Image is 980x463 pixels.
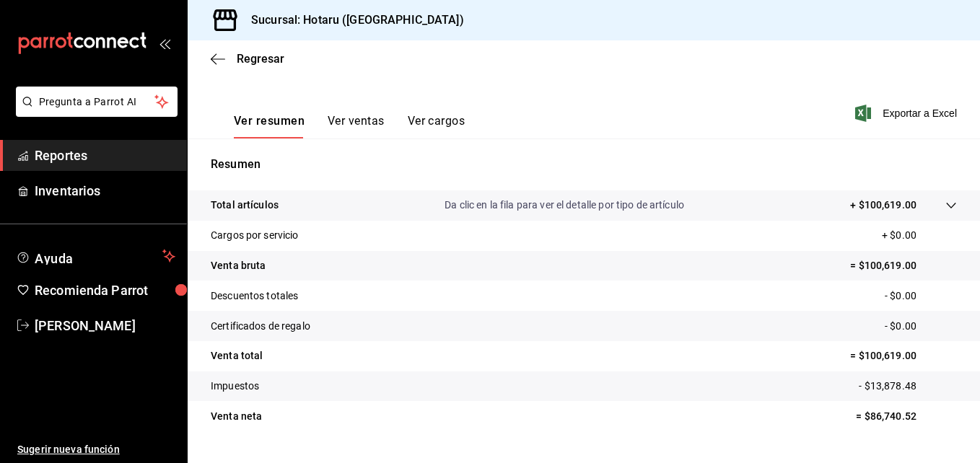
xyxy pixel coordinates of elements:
[234,114,465,138] div: navigation tabs
[35,146,175,165] span: Reportes
[211,198,279,213] p: Total artículos
[211,228,299,243] p: Cargos por servicio
[211,348,263,363] p: Venta total
[328,114,385,138] button: Ver ventas
[211,288,298,304] p: Descuentos totales
[211,156,957,173] p: Resumen
[445,198,684,213] p: Da clic en la fila para ver el detalle por tipo de artículo
[35,181,175,200] span: Inventarios
[16,87,178,117] button: Pregunta a Parrot AI
[237,52,284,66] span: Regresar
[211,409,262,424] p: Venta neta
[882,228,957,243] p: + $0.00
[408,114,465,138] button: Ver cargos
[850,198,916,213] p: + $100,619.00
[850,258,957,273] p: = $100,619.00
[35,281,175,300] span: Recomienda Parrot
[10,105,178,120] a: Pregunta a Parrot AI
[211,258,266,273] p: Venta bruta
[35,247,157,265] span: Ayuda
[885,319,957,334] p: - $0.00
[39,94,155,110] span: Pregunta a Parrot AI
[211,52,284,66] button: Regresar
[159,38,170,49] button: open_drawer_menu
[211,319,310,334] p: Certificados de regalo
[234,114,305,138] button: Ver resumen
[858,105,957,122] button: Exportar a Excel
[850,348,957,363] p: = $100,619.00
[240,12,464,29] h3: Sucursal: Hotaru ([GEOGRAPHIC_DATA])
[856,409,957,424] p: = $86,740.52
[885,288,957,304] p: - $0.00
[35,316,175,335] span: [PERSON_NAME]
[17,442,175,457] span: Sugerir nueva función
[211,379,259,394] p: Impuestos
[859,379,957,394] p: - $13,878.48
